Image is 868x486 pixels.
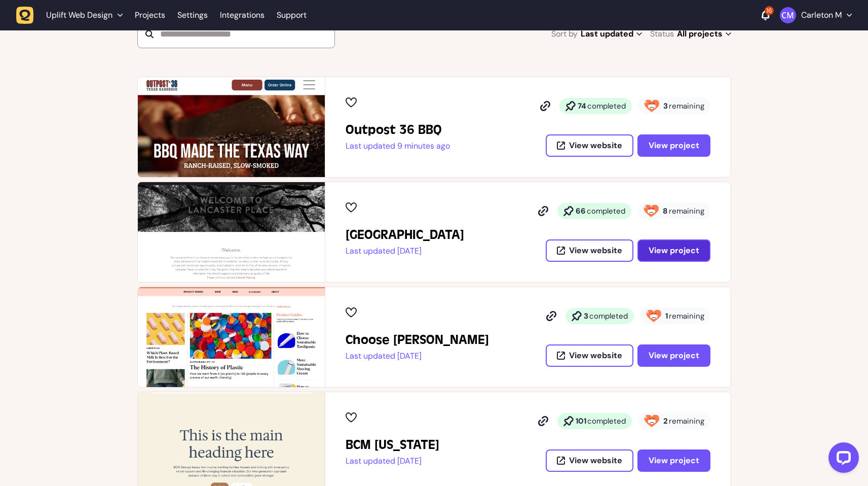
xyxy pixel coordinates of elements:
[220,6,265,24] a: Integrations
[650,27,674,41] span: Status
[780,7,796,23] img: Carleton M
[637,344,710,367] button: View project
[346,227,464,243] h2: Lancaster Place
[801,10,842,20] p: Carleton M
[780,7,852,23] button: Carleton M
[569,142,622,150] span: View website
[346,332,489,348] h2: Choose Finch
[765,6,774,15] div: 16
[277,10,307,20] a: Support
[546,344,633,367] button: View website
[637,239,710,262] button: View project
[551,27,578,41] span: Sort by
[138,182,325,282] img: Lancaster Place
[649,142,699,150] span: View project
[346,351,489,361] p: Last updated [DATE]
[569,352,622,360] span: View website
[637,449,710,472] button: View project
[587,101,626,111] span: completed
[663,416,668,426] strong: 2
[135,6,165,24] a: Projects
[177,6,208,24] a: Settings
[546,134,633,157] button: View website
[138,287,325,387] img: Choose Finch
[669,101,704,111] span: remaining
[546,449,633,472] button: View website
[649,457,699,465] span: View project
[587,416,626,426] span: completed
[677,27,731,41] span: All projects
[669,206,704,216] span: remaining
[16,6,129,24] button: Uplift Web Design
[569,247,622,255] span: View website
[346,456,439,466] p: Last updated [DATE]
[346,122,450,138] h2: Outpost 36 BBQ
[581,27,642,41] span: Last updated
[649,352,699,360] span: View project
[546,239,633,262] button: View website
[578,101,586,111] strong: 74
[669,416,704,426] span: remaining
[46,10,112,20] span: Uplift Web Design
[138,77,325,177] img: Outpost 36 BBQ
[649,247,699,255] span: View project
[669,311,704,321] span: remaining
[584,311,588,321] strong: 3
[665,311,668,321] strong: 1
[637,134,710,157] button: View project
[820,438,863,481] iframe: LiveChat chat widget
[587,206,625,216] span: completed
[589,311,628,321] span: completed
[346,141,450,151] p: Last updated 9 minutes ago
[576,206,586,216] strong: 66
[569,457,622,465] span: View website
[663,101,668,111] strong: 3
[576,416,586,426] strong: 101
[346,437,439,453] h2: BCM Georgia
[346,246,464,256] p: Last updated [DATE]
[663,206,668,216] strong: 8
